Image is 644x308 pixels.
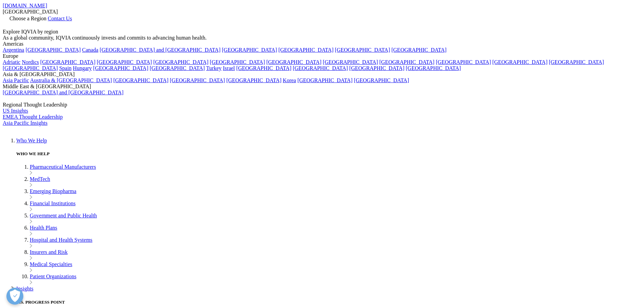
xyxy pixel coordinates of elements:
a: Hungary [73,65,92,71]
a: Insurers and Risk [30,249,68,255]
a: [GEOGRAPHIC_DATA] [266,59,321,65]
a: [GEOGRAPHIC_DATA] [492,59,547,65]
a: [GEOGRAPHIC_DATA] [97,59,152,65]
a: Argentina [3,47,24,53]
a: [GEOGRAPHIC_DATA] [236,65,291,71]
div: Asia & [GEOGRAPHIC_DATA] [3,71,641,77]
a: Contact Us [48,16,72,21]
a: Emerging Biopharma [30,188,76,194]
a: Medical Specialties [30,261,72,267]
a: [GEOGRAPHIC_DATA] [26,47,81,53]
a: Adriatic [3,59,20,65]
div: Middle East & [GEOGRAPHIC_DATA] [3,84,641,90]
a: Asia Pacific [3,77,29,83]
h5: WHO WE HELP [16,151,641,157]
a: Pharmaceutical Manufacturers [30,164,96,170]
a: Financial Institutions [30,200,76,206]
a: Nordics [22,59,39,65]
a: Who We Help [16,138,47,143]
a: [GEOGRAPHIC_DATA] [406,65,461,71]
a: [GEOGRAPHIC_DATA] [293,65,348,71]
span: Choose a Region [9,16,46,21]
div: Explore IQVIA by region [3,29,641,35]
a: [GEOGRAPHIC_DATA] [335,47,390,53]
a: [GEOGRAPHIC_DATA] [349,65,404,71]
a: Australia & [GEOGRAPHIC_DATA] [30,77,112,83]
a: [GEOGRAPHIC_DATA] [391,47,447,53]
a: [GEOGRAPHIC_DATA] [323,59,378,65]
a: EMEA Thought Leadership [3,114,63,120]
a: [GEOGRAPHIC_DATA] and [GEOGRAPHIC_DATA] [100,47,220,53]
div: Europe [3,53,641,59]
a: [GEOGRAPHIC_DATA] [226,77,281,83]
a: Patient Organizations [30,274,76,279]
a: [GEOGRAPHIC_DATA] [278,47,333,53]
div: As a global community, IQVIA continuously invests and commits to advancing human health. [3,35,641,41]
a: Asia Pacific Insights [3,120,47,126]
a: [GEOGRAPHIC_DATA] [153,59,208,65]
button: Open Preferences [6,288,23,305]
a: [GEOGRAPHIC_DATA] [150,65,205,71]
a: Government and Public Health [30,213,97,218]
div: Americas [3,41,641,47]
a: [DOMAIN_NAME] [3,3,47,8]
a: [GEOGRAPHIC_DATA] [3,65,58,71]
h5: U.S. PROGRESS POINT [16,300,641,305]
a: [GEOGRAPHIC_DATA] and [GEOGRAPHIC_DATA] [3,90,123,95]
a: [GEOGRAPHIC_DATA] [93,65,148,71]
a: Turkey [206,65,222,71]
a: [GEOGRAPHIC_DATA] [379,59,434,65]
a: Health Plans [30,225,57,231]
a: Spain [59,65,71,71]
div: Regional Thought Leadership [3,102,641,108]
a: [GEOGRAPHIC_DATA] [40,59,95,65]
a: Korea [283,77,296,83]
a: US Insights [3,108,28,114]
a: [GEOGRAPHIC_DATA] [549,59,604,65]
a: [GEOGRAPHIC_DATA] [210,59,265,65]
a: [GEOGRAPHIC_DATA] [354,77,409,83]
a: Hospital and Health Systems [30,237,92,243]
a: [GEOGRAPHIC_DATA] [436,59,491,65]
a: [GEOGRAPHIC_DATA] [222,47,277,53]
a: [GEOGRAPHIC_DATA] [113,77,168,83]
a: [GEOGRAPHIC_DATA] [170,77,225,83]
a: Insights [16,286,33,291]
a: MedTech [30,176,50,182]
a: Canada [82,47,98,53]
a: [GEOGRAPHIC_DATA] [297,77,353,83]
div: [GEOGRAPHIC_DATA] [3,9,641,15]
a: Israel [223,65,235,71]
